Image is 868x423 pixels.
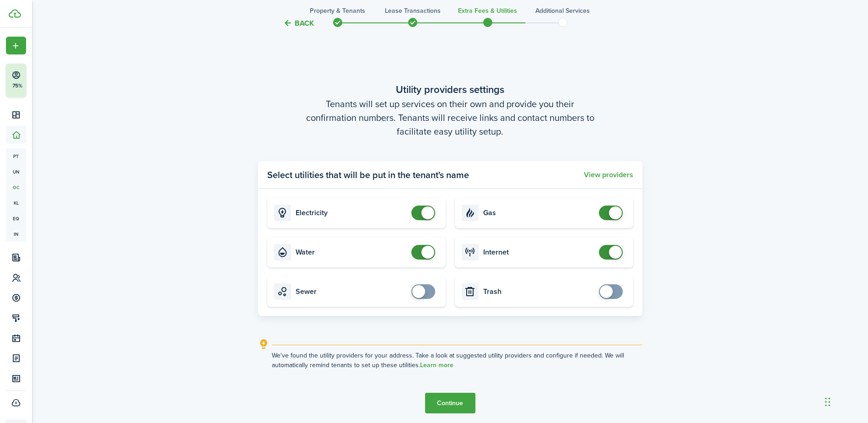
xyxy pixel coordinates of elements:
a: Learn more [420,362,453,369]
div: Drag [825,388,830,416]
h3: Property & Tenants [310,6,365,16]
card-title: Sewer [296,287,407,296]
img: TenantCloud [9,9,21,18]
button: Open menu [6,37,26,54]
wizard-step-header-title: Utility providers settings [258,82,642,97]
i: outline [258,339,270,350]
a: in [6,226,26,242]
h3: Additional Services [535,6,590,16]
explanation-description: We've found the utility providers for your address. Take a look at suggested utility providers an... [272,351,642,370]
a: un [6,164,26,179]
card-title: Water [296,248,407,256]
card-title: Internet [483,248,594,256]
a: kl [6,195,26,211]
card-title: Trash [483,287,594,296]
button: Continue [425,393,475,413]
h3: Extra fees & Utilities [458,6,517,16]
panel-main-title: Select utilities that will be put in the tenant's name [267,168,469,182]
p: 75% [11,82,23,90]
button: View providers [584,171,633,179]
a: pt [6,148,26,164]
h3: Lease Transactions [385,6,441,16]
a: eq [6,211,26,226]
button: 75% [6,64,82,97]
wizard-step-header-description: Tenants will set up services on their own and provide you their confirmation numbers. Tenants wil... [258,97,642,138]
card-title: Electricity [296,209,407,217]
button: Back [283,18,314,28]
iframe: Chat Widget [716,324,868,423]
card-title: Gas [483,209,594,217]
a: oc [6,179,26,195]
